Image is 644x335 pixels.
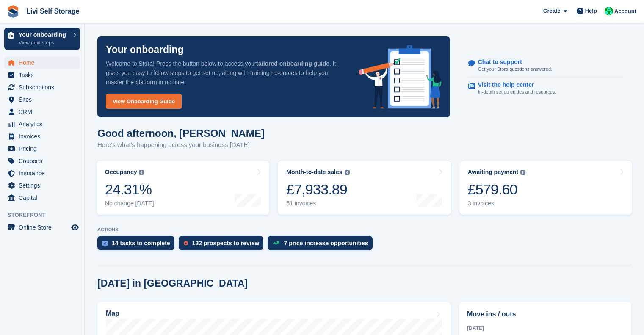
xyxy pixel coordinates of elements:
h2: Move ins / outs [467,309,623,319]
span: Sites [19,94,69,105]
p: Get your Stora questions answered. [478,66,552,73]
a: menu [4,94,80,105]
div: Awaiting payment [468,169,519,176]
img: icon-info-grey-7440780725fd019a000dd9b08b2336e03edf1995a4989e88bcd33f0948082b44.svg [139,170,144,175]
span: Help [585,7,597,15]
img: price_increase_opportunities-93ffe204e8149a01c8c9dc8f82e8f89637d9d84a8eef4429ea346261dce0b2c0.svg [273,241,279,245]
h2: Map [106,310,119,317]
a: menu [4,143,80,155]
div: 7 price increase opportunities [284,240,368,246]
img: icon-info-grey-7440780725fd019a000dd9b08b2336e03edf1995a4989e88bcd33f0948082b44.svg [345,170,350,175]
a: menu [4,130,80,142]
a: menu [4,221,80,233]
div: Month-to-date sales [286,169,342,176]
a: Livi Self Storage [23,4,83,18]
div: [DATE] [467,324,623,332]
div: 24.31% [105,181,154,198]
img: task-75834270c22a3079a89374b754ae025e5fb1db73e45f91037f5363f120a921f8.svg [102,241,108,246]
a: menu [4,106,80,118]
a: menu [4,180,80,191]
a: Your onboarding View next steps [4,28,80,50]
span: Settings [19,180,69,191]
a: 14 tasks to complete [97,236,179,255]
img: stora-icon-8386f47178a22dfd0bd8f6a31ec36ba5ce8667c1dd55bd0f319d3a0aa187defe.svg [7,5,19,18]
a: Chat to support Get your Stora questions answered. [468,54,623,78]
p: Chat to support [478,58,545,66]
p: Visit the help center [478,81,550,89]
a: menu [4,69,80,81]
p: In-depth set up guides and resources. [478,89,556,96]
a: Visit the help center In-depth set up guides and resources. [468,77,623,100]
a: Month-to-date sales £7,933.89 51 invoices [278,161,451,215]
span: Tasks [19,69,69,81]
div: £7,933.89 [286,181,349,198]
span: Home [19,57,69,69]
a: menu [4,57,80,69]
a: Occupancy 24.31% No change [DATE] [97,161,269,215]
div: 132 prospects to review [192,240,260,246]
h1: Good afternoon, [PERSON_NAME] [97,127,265,139]
img: Joe Robertson [605,7,613,15]
span: Invoices [19,130,69,142]
a: menu [4,192,80,204]
a: View Onboarding Guide [106,94,182,109]
a: Awaiting payment £579.60 3 invoices [459,161,632,215]
span: Insurance [19,167,69,179]
span: Subscriptions [19,81,69,93]
img: onboarding-info-6c161a55d2c0e0a8cae90662b2fe09162a5109e8cc188191df67fb4f79e88e88.svg [359,45,442,109]
div: 51 invoices [286,200,349,207]
span: Account [614,7,636,16]
span: Storefront [8,211,84,219]
a: menu [4,155,80,167]
div: 3 invoices [468,200,526,207]
img: icon-info-grey-7440780725fd019a000dd9b08b2336e03edf1995a4989e88bcd33f0948082b44.svg [520,170,525,175]
strong: tailored onboarding guide [256,60,329,67]
span: Analytics [19,118,69,130]
p: Here's what's happening across your business [DATE] [97,140,265,150]
a: menu [4,118,80,130]
p: Your onboarding [19,32,69,38]
a: Preview store [70,222,80,233]
h2: [DATE] in [GEOGRAPHIC_DATA] [97,278,248,289]
div: No change [DATE] [105,200,154,207]
div: Occupancy [105,169,137,176]
a: 7 price increase opportunities [268,236,376,255]
img: prospect-51fa495bee0391a8d652442698ab0144808aea92771e9ea1ae160a38d050c398.svg [184,241,188,246]
p: Welcome to Stora! Press the button below to access your . It gives you easy to follow steps to ge... [106,59,345,87]
span: CRM [19,106,69,118]
span: Coupons [19,155,69,167]
span: Create [543,7,560,15]
div: 14 tasks to complete [112,240,170,246]
p: ACTIONS [97,227,631,233]
div: £579.60 [468,181,526,198]
span: Capital [19,192,69,204]
span: Online Store [19,221,69,233]
span: Pricing [19,143,69,155]
a: 132 prospects to review [179,236,268,255]
a: menu [4,167,80,179]
a: menu [4,81,80,93]
p: View next steps [19,39,69,47]
p: Your onboarding [106,45,184,55]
